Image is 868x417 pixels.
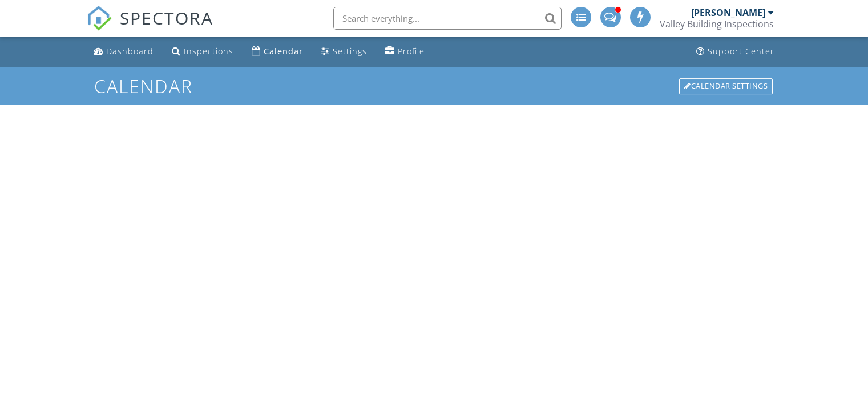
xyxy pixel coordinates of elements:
[120,6,213,30] span: SPECTORA
[333,46,367,57] div: Settings
[94,76,774,96] h1: Calendar
[660,18,774,30] div: Valley Building Inspections
[264,46,303,57] div: Calendar
[87,6,112,31] img: The Best Home Inspection Software - Spectora
[87,15,213,39] a: SPECTORA
[381,41,429,62] a: Profile
[679,78,773,94] div: Calendar Settings
[708,46,774,57] div: Support Center
[89,41,158,62] a: Dashboard
[691,7,765,18] div: [PERSON_NAME]
[317,41,372,62] a: Settings
[678,77,774,95] a: Calendar Settings
[247,41,308,62] a: Calendar
[167,41,238,62] a: Inspections
[333,7,562,30] input: Search everything...
[106,46,154,57] div: Dashboard
[398,46,425,57] div: Profile
[692,41,779,62] a: Support Center
[184,46,233,57] div: Inspections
